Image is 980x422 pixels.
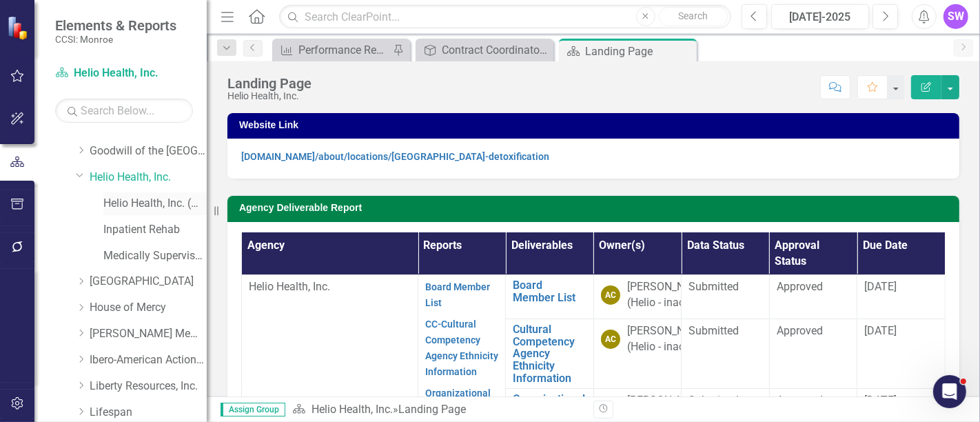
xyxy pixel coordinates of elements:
[593,275,681,319] td: Double-Click to Edit
[601,285,620,305] div: AC
[627,279,710,311] div: [PERSON_NAME] (Helio - inactive)
[227,76,312,91] div: Landing Page
[943,4,968,29] button: SW
[682,319,769,389] td: Double-Click to Edit
[298,41,389,59] div: Performance Report
[425,319,498,377] a: CC-Cultural Competency Agency Ethnicity Information
[103,196,207,212] a: Helio Health, Inc. (MCOMH Internal)
[279,5,731,29] input: Search ClearPoint...
[227,91,312,101] div: Helio Health, Inc.
[55,17,176,34] span: Elements & Reports
[513,323,586,384] a: Cultural Competency Agency Ethnicity Information
[777,324,823,337] span: Approved
[506,275,593,319] td: Double-Click to Edit Right Click for Context Menu
[276,41,389,59] a: Performance Report
[419,41,550,59] a: Contract Coordinator Review
[425,388,491,414] a: Organizational Chart
[90,405,207,421] a: Lifespan
[398,403,466,416] div: Landing Page
[769,319,857,389] td: Double-Click to Edit
[777,394,823,407] span: Approved
[688,394,739,407] span: Submitted
[90,379,207,394] a: Liberty Resources, Inc.
[103,222,207,238] a: Inpatient Rehab
[777,280,823,293] span: Approved
[292,402,583,418] div: »
[241,151,549,162] a: [DOMAIN_NAME]/about/locations/[GEOGRAPHIC_DATA]-detoxification
[7,15,31,39] img: ClearPoint Strategy
[864,324,897,337] span: [DATE]
[239,203,952,213] h3: Agency Deliverable Report
[678,10,708,21] span: Search
[585,43,693,60] div: Landing Page
[90,274,207,290] a: [GEOGRAPHIC_DATA]
[103,248,207,264] a: Medically Supervised Withdrawal Residence
[90,326,207,342] a: [PERSON_NAME] Memorial Institute, Inc.
[221,403,285,416] span: Assign Group
[90,170,207,185] a: Helio Health, Inc.
[659,7,728,26] button: Search
[425,281,490,308] a: Board Member List
[90,300,207,316] a: House of Mercy
[771,4,869,29] button: [DATE]-2025
[864,394,897,407] span: [DATE]
[55,34,176,45] small: CCSI: Monroe
[513,279,586,303] a: Board Member List
[312,403,393,416] a: Helio Health, Inc.
[688,324,739,337] span: Submitted
[857,275,946,319] td: Double-Click to Edit
[55,99,193,123] input: Search Below...
[249,279,411,295] p: Helio Health, Inc.
[442,41,550,59] div: Contract Coordinator Review
[933,375,966,408] iframe: Intercom live chat
[627,323,710,355] div: [PERSON_NAME] (Helio - inactive)
[239,120,952,130] h3: Website Link
[593,319,681,389] td: Double-Click to Edit
[864,280,897,293] span: [DATE]
[776,9,864,26] div: [DATE]-2025
[857,319,946,389] td: Double-Click to Edit
[601,330,620,349] div: AC
[55,66,193,81] a: Helio Health, Inc.
[688,280,739,293] span: Submitted
[90,352,207,368] a: Ibero-American Action League, Inc.
[769,275,857,319] td: Double-Click to Edit
[682,275,769,319] td: Double-Click to Edit
[506,319,593,389] td: Double-Click to Edit Right Click for Context Menu
[513,393,586,417] a: Organizational Chart
[90,143,207,159] a: Goodwill of the [GEOGRAPHIC_DATA]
